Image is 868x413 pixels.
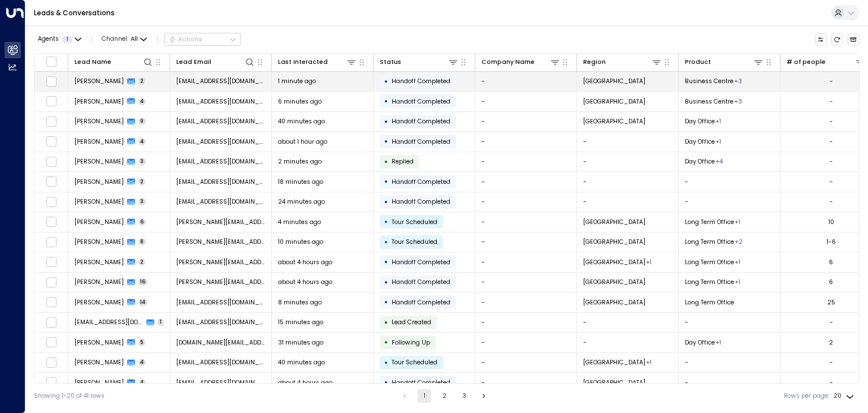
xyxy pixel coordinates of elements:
span: 2 [138,78,146,85]
span: Toggle select all [46,56,57,67]
div: Meeting Room [735,218,740,226]
td: - [679,172,780,192]
td: - [679,373,780,393]
div: Workstation [715,338,721,347]
td: - [577,152,679,172]
span: Handoff Completed [392,258,450,266]
div: 6 [829,258,833,266]
div: 25 [827,298,835,307]
td: - [475,252,577,272]
span: Toggle select row [46,177,57,187]
span: 8 [138,238,146,246]
div: Lead Name [75,57,154,67]
span: Toggle select row [46,257,57,268]
td: - [475,112,577,132]
div: • [384,315,388,330]
span: arshiakhannnn2001@gmail.com [176,178,266,186]
a: Leads & Conversations [34,8,115,18]
span: Arshia Khan [75,157,124,166]
span: 1 [62,36,72,43]
div: • [384,195,388,209]
span: Handoff Completed [392,298,450,307]
span: Soham argal [75,298,124,307]
div: - [830,378,833,387]
div: • [384,174,388,189]
button: Archived Leads [848,33,860,46]
span: tiffany66135@gmail.com [176,378,266,387]
div: - [830,97,833,106]
div: - [830,137,833,146]
span: Long Term Office [685,238,734,246]
span: Hong Kong [583,298,645,307]
span: Day Office [685,338,715,347]
span: 4 [138,379,146,386]
span: quarantine@messaging.microsoft.com [75,318,144,326]
span: 3 [138,158,146,165]
span: Business Centre [685,77,734,85]
label: Rows per page: [784,392,829,401]
span: Following Up [392,338,430,347]
span: Sharvari Pabrekar [75,117,124,126]
span: arshiakhannnn2001@gmail.com [176,157,266,166]
span: Fresno [583,218,645,226]
td: - [679,192,780,212]
span: 5 [138,339,146,346]
div: • [384,295,388,309]
span: Toggle select row [46,377,57,388]
span: All [131,36,138,42]
div: Product [685,57,711,67]
span: sharvari0912@gmail.com [176,97,266,106]
button: Customize [815,33,827,46]
div: 6 [829,278,833,286]
div: - [830,197,833,206]
span: 2 minutes ago [278,157,322,166]
div: Taipei [646,358,652,367]
span: 31 minutes ago [278,338,323,347]
span: Ajay McDarmid [75,238,124,246]
span: sharvari0912@gmail.com [176,117,266,126]
div: 2 [829,338,833,347]
span: Handoff Completed [392,378,450,387]
td: - [475,292,577,312]
span: Mumbai [583,77,645,85]
span: Handoff Completed [392,97,450,106]
span: 16 [138,278,148,286]
td: - [475,172,577,192]
td: - [475,92,577,111]
div: - [830,77,833,85]
span: danielamirraguimaraes.prof@gmail.com [176,338,266,347]
div: Region [583,57,606,67]
span: Toggle select row [46,96,57,107]
div: • [384,74,388,89]
td: - [475,72,577,92]
span: 4 [138,359,146,366]
span: Tour Scheduled [392,218,437,226]
span: Toggle select row [46,217,57,227]
td: - [475,313,577,333]
span: about 4 hours ago [278,258,332,266]
span: Toggle select row [46,297,57,308]
span: Toggle select row [46,317,57,328]
span: Tour Scheduled [392,238,437,246]
span: jenny.mcdarmid99@outlook.com [176,218,266,226]
span: Long Term Office [685,258,734,266]
span: about 1 hour ago [278,137,327,146]
span: Tour Scheduled [392,358,437,367]
span: about 4 hours ago [278,278,332,286]
span: Dallas [583,258,645,266]
button: Go to page 2 [437,389,451,403]
span: 8 minutes ago [278,298,322,307]
span: about 4 hours ago [278,378,332,387]
span: Toggle select row [46,337,57,348]
span: sharvari0912@gmail.com [176,137,266,146]
div: - [830,157,833,166]
span: Handoff Completed [392,77,450,85]
span: 10 minutes ago [278,238,323,246]
div: • [384,114,388,129]
td: - [475,192,577,212]
span: Toggle select row [46,76,57,87]
td: - [475,373,577,393]
div: - [830,178,833,186]
button: Actions [164,33,241,46]
span: 1 [158,319,164,326]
